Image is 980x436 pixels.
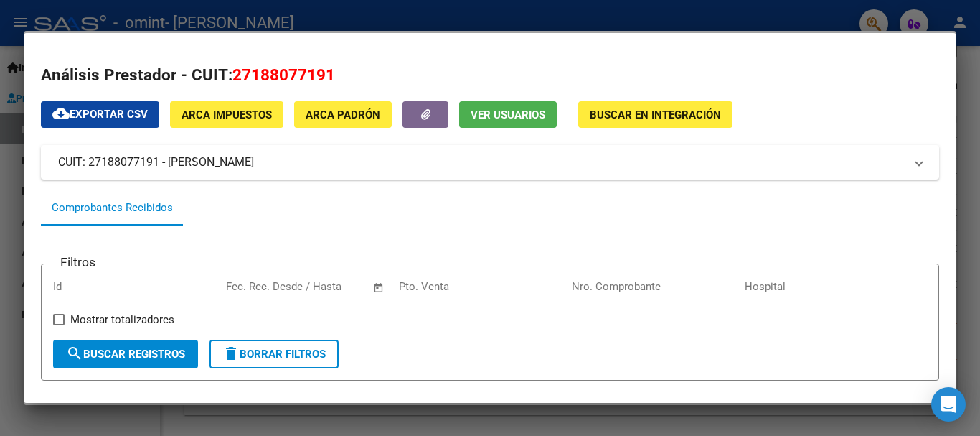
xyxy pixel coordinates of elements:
[52,200,173,216] div: Comprobantes Recibidos
[222,345,240,362] mat-icon: delete
[294,101,392,128] button: ARCA Padrón
[53,340,198,368] button: Buscar Registros
[52,105,70,122] mat-icon: cloud_download
[226,280,284,293] input: Fecha inicio
[371,279,387,296] button: Open calendar
[70,311,174,328] span: Mostrar totalizadores
[931,387,966,422] div: Open Intercom Messenger
[170,101,283,128] button: ARCA Impuestos
[41,101,159,128] button: Exportar CSV
[52,108,148,121] span: Exportar CSV
[297,280,367,293] input: Fecha fin
[53,253,103,272] h3: Filtros
[41,63,939,88] h2: Análisis Prestador - CUIT:
[578,101,732,128] button: Buscar en Integración
[41,145,939,180] mat-expansion-panel-header: CUIT: 27188077191 - [PERSON_NAME]
[459,101,557,128] button: Ver Usuarios
[209,340,339,368] button: Borrar Filtros
[58,154,905,171] mat-panel-title: CUIT: 27188077191 - [PERSON_NAME]
[306,108,380,121] span: ARCA Padrón
[182,108,272,121] span: ARCA Impuestos
[66,345,83,362] mat-icon: search
[590,108,721,121] span: Buscar en Integración
[66,348,185,361] span: Buscar Registros
[471,108,545,121] span: Ver Usuarios
[232,65,335,84] span: 27188077191
[222,348,326,361] span: Borrar Filtros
